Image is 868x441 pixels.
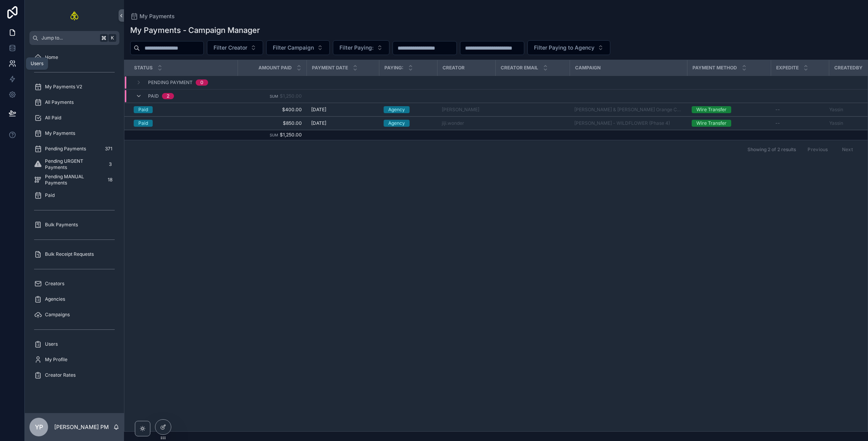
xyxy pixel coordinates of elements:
[442,120,491,126] a: jiji.wonder
[29,277,119,291] a: Creators
[29,218,119,232] a: Bulk Payments
[139,12,175,20] span: My Payments
[29,50,119,64] a: Home
[384,106,432,113] a: Agency
[747,146,796,153] span: Showing 2 of 2 results
[29,353,119,367] a: My Profile
[443,65,465,71] span: Creator
[834,65,863,71] span: CreatedBy
[207,40,263,55] button: Select Button
[167,93,169,99] div: 2
[45,312,70,318] span: Campaigns
[442,120,464,126] a: jiji.wonder
[54,423,109,431] p: [PERSON_NAME] PM
[258,65,292,71] span: Amount Paid
[45,296,65,302] span: Agencies
[829,107,843,113] a: Yassin
[311,107,374,113] a: [DATE]
[692,106,766,113] a: Wire Transfer
[45,54,58,60] span: Home
[339,44,374,52] span: Filter Paying:
[29,142,119,156] a: Pending Payments371
[29,247,119,261] a: Bulk Receipt Requests
[501,65,538,71] span: Creator Email
[280,93,302,99] span: $1,250.00
[134,65,153,71] span: Status
[45,146,86,152] span: Pending Payments
[311,120,374,126] a: [DATE]
[388,106,405,113] div: Agency
[311,107,326,113] span: [DATE]
[148,79,193,86] span: Pending Payment
[574,120,670,126] a: [PERSON_NAME] - WILDFLOWER (Phase 4)
[280,132,302,138] span: $1,250.00
[775,107,824,113] a: --
[45,341,58,347] span: Users
[29,157,119,171] a: Pending URGENT Payments3
[45,158,102,171] span: Pending URGENT Payments
[138,106,148,113] div: Paid
[696,106,727,113] div: Wire Transfer
[45,115,61,121] span: All Paid
[527,40,610,55] button: Select Button
[45,222,78,228] span: Bulk Payments
[442,107,491,113] a: [PERSON_NAME]
[692,120,766,127] a: Wire Transfer
[31,60,43,67] div: Users
[242,120,302,126] span: $850.00
[105,175,115,184] div: 18
[29,173,119,187] a: Pending MANUAL Payments18
[384,120,432,127] a: Agency
[388,120,405,127] div: Agency
[45,251,94,257] span: Bulk Receipt Requests
[138,120,148,127] div: Paid
[829,120,843,126] a: Yassin
[130,25,260,36] h1: My Payments - Campaign Manager
[312,65,348,71] span: Payment Date
[574,120,682,126] a: [PERSON_NAME] - WILDFLOWER (Phase 4)
[29,31,119,45] button: Jump to...K
[45,281,64,287] span: Creators
[29,111,119,125] a: All Paid
[575,65,601,71] span: Campaign
[574,107,682,113] a: [PERSON_NAME] & [PERSON_NAME] Orange County - Rearrange My World
[29,292,119,306] a: Agencies
[266,40,330,55] button: Select Button
[134,106,233,113] a: Paid
[273,44,314,52] span: Filter Campaign
[45,192,55,198] span: Paid
[442,107,479,113] a: [PERSON_NAME]
[270,94,278,98] small: Sum
[29,308,119,322] a: Campaigns
[45,84,82,90] span: My Payments V2
[775,120,824,126] a: --
[41,35,97,41] span: Jump to...
[45,99,74,105] span: All Payments
[775,120,780,126] span: --
[130,12,175,20] a: My Payments
[200,79,203,86] div: 0
[148,93,159,99] span: Paid
[214,44,247,52] span: Filter Creator
[311,120,326,126] span: [DATE]
[35,422,43,432] span: YP
[103,144,115,153] div: 371
[45,130,75,136] span: My Payments
[45,174,102,186] span: Pending MANUAL Payments
[242,107,302,113] span: $400.00
[29,337,119,351] a: Users
[29,188,119,202] a: Paid
[696,120,727,127] div: Wire Transfer
[29,95,119,109] a: All Payments
[70,9,79,22] img: App logo
[109,35,115,41] span: K
[45,357,67,363] span: My Profile
[29,368,119,382] a: Creator Rates
[105,160,115,169] div: 3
